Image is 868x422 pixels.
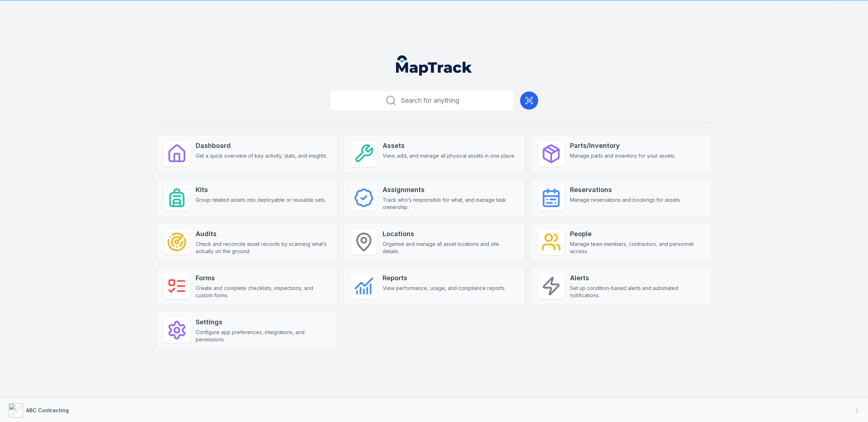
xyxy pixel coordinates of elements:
[196,317,330,327] strong: Settings
[570,273,704,283] strong: Alerts
[570,285,704,299] span: Set up condition-based alerts and automated notifications.
[196,240,330,255] span: Check and reconcile asset records by scanning what’s actually on the ground.
[570,240,704,255] span: Manage team members, contractors, and personnel access.
[383,185,517,195] strong: Assignments
[196,185,326,195] strong: Kits
[343,267,524,305] a: ReportsView performance, usage, and compliance reports.
[196,285,330,299] span: Create and complete checklists, inspections, and custom forms.
[196,141,327,151] strong: Dashboard
[383,240,517,255] span: Organise and manage all asset locations and site details.
[383,229,517,239] strong: Locations
[531,267,712,305] a: AlertsSet up condition-based alerts and automated notifications.
[343,135,524,173] a: AssetsView, add, and manage all physical assets in one place.
[196,229,330,239] strong: Audits
[383,141,515,151] strong: Assets
[384,55,484,76] nav: Global
[570,141,676,151] strong: Parts/Inventory
[156,267,337,305] a: FormsCreate and complete checklists, inspections, and custom forms.
[383,152,515,159] span: View, add, and manage all physical assets in one place.
[401,95,459,106] span: Search for anything
[196,196,326,204] span: Group related assets into deployable or reusable sets.
[383,273,506,283] strong: Reports
[156,311,337,349] a: SettingsConfigure app preferences, integrations, and permissions.
[570,185,681,195] strong: Reservations
[156,223,337,261] a: AuditsCheck and reconcile asset records by scanning what’s actually on the ground.
[570,152,676,159] span: Manage parts and inventory for your assets.
[330,90,514,111] button: Search for anything
[570,196,681,204] span: Manage reservations and bookings for assets.
[26,407,69,413] strong: ABC Contracting
[343,223,524,261] a: LocationsOrganise and manage all asset locations and site details.
[383,196,517,211] span: Track who’s responsible for what, and manage task ownership.
[531,223,712,261] a: PeopleManage team members, contractors, and personnel access.
[196,329,330,343] span: Configure app preferences, integrations, and permissions.
[196,273,330,283] strong: Forms
[383,285,506,292] span: View performance, usage, and compliance reports.
[156,135,337,173] a: DashboardGet a quick overview of key activity, stats, and insights.
[196,152,327,159] span: Get a quick overview of key activity, stats, and insights.
[156,179,337,217] a: KitsGroup related assets into deployable or reusable sets.
[570,229,704,239] strong: People
[343,179,524,217] a: AssignmentsTrack who’s responsible for what, and manage task ownership.
[531,135,712,173] a: Parts/InventoryManage parts and inventory for your assets.
[531,179,712,217] a: ReservationsManage reservations and bookings for assets.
